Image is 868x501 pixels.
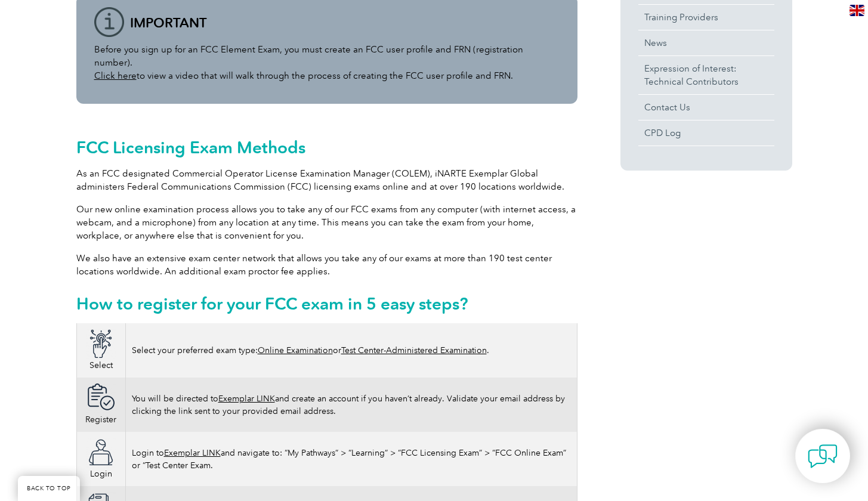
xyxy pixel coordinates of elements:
a: Click here [94,70,137,81]
a: Contact Us [638,95,774,120]
p: We also have an extensive exam center network that allows you take any of our exams at more than ... [76,252,577,278]
td: Login [76,432,125,486]
p: As an FCC designated Commercial Operator License Examination Manager (COLEM), iNARTE Exemplar Glo... [76,167,577,193]
a: Test Center-Administered Examination [341,345,487,355]
p: Our new online examination process allows you to take any of our FCC exams from any computer (wit... [76,203,577,242]
a: Expression of Interest:Technical Contributors [638,56,774,94]
td: Register [76,378,125,432]
a: BACK TO TOP [18,476,80,501]
h2: How to register for your FCC exam in 5 easy steps? [76,294,577,313]
h2: FCC Licensing Exam Methods [76,138,577,157]
td: Select [76,323,125,378]
p: Before you sign up for an FCC Element Exam, you must create an FCC user profile and FRN (registra... [94,43,560,82]
a: News [638,30,774,55]
td: Login to and navigate to: “My Pathways” > “Learning” > “FCC Licensing Exam” > “FCC Online Exam” o... [125,432,577,486]
a: Exemplar LINK [218,394,275,404]
img: contact-chat.png [808,441,838,471]
td: Select your preferred exam type: or . [125,323,577,378]
img: en [850,5,864,16]
a: Exemplar LINK [164,448,221,458]
a: Training Providers [638,5,774,30]
a: CPD Log [638,120,774,146]
td: You will be directed to and create an account if you haven’t already. Validate your email address... [125,378,577,432]
a: Online Examination [258,345,333,355]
